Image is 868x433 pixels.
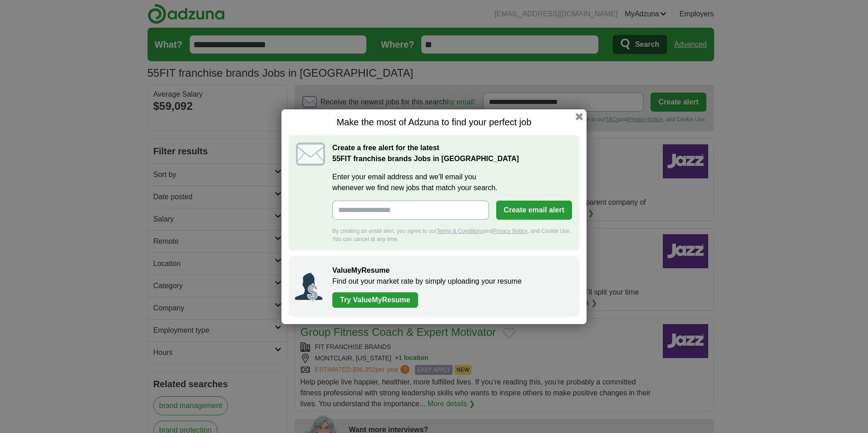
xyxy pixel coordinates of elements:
strong: FIT franchise brands Jobs in [GEOGRAPHIC_DATA] [332,155,519,162]
button: Create email alert [496,201,572,220]
h2: Create a free alert for the latest [332,143,572,164]
label: Enter your email address and we'll email you whenever we find new jobs that match your search. [332,172,572,193]
p: Find out your market rate by simply uploading your resume [332,276,570,287]
div: By creating an email alert, you agree to our and , and Cookie Use. You can cancel at any time. [332,227,572,243]
a: Try ValueMyResume [332,292,418,308]
a: Privacy Notice [493,228,528,234]
a: Terms & Conditions [436,228,483,234]
img: icon_email.svg [296,143,325,166]
span: 55 [332,153,340,164]
h2: ValueMyResume [332,265,570,276]
h1: Make the most of Adzuna to find your perfect job [289,117,579,128]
